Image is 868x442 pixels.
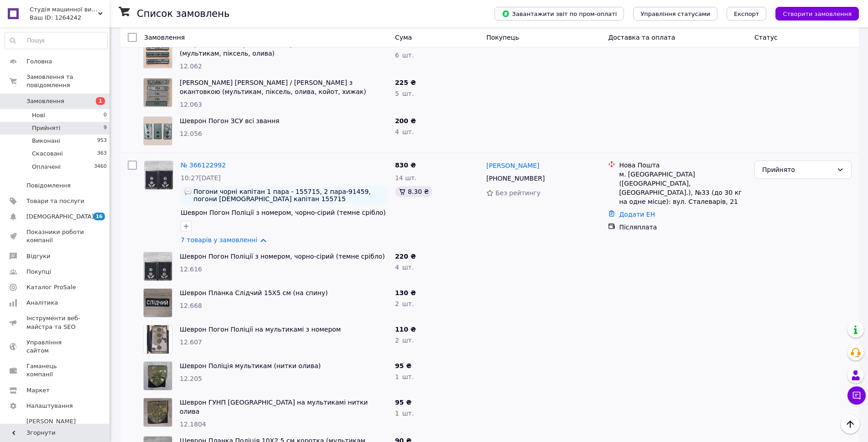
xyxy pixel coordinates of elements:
span: Покупець [486,34,519,41]
span: Cума [395,34,412,41]
span: Експорт [734,10,759,17]
img: Фото товару [144,41,172,68]
span: 130 ₴ [395,289,416,296]
span: 12.616 [180,265,202,273]
span: 95 ₴ [395,362,411,369]
button: Наверх [841,415,860,434]
a: 7 товарів у замовленні [181,236,257,244]
span: 9 [104,124,107,132]
button: Завантажити звіт по пром-оплаті [494,7,624,21]
span: Налаштування [26,402,73,410]
a: Шеврон ГУНП [GEOGRAPHIC_DATA] на мультикамі нитки олива [180,399,368,415]
span: Товари та послуги [26,197,84,205]
span: Гаманець компанії [26,362,84,379]
a: Додати ЕН [619,211,655,218]
span: Аналітика [26,299,58,307]
span: 220 ₴ [395,253,416,260]
span: Без рейтингу [495,189,541,197]
a: Фото товару [144,161,173,190]
span: Каталог ProSale [26,283,76,291]
span: 5 шт. [395,90,414,97]
span: Студія машинної вишивки "ВІЛЬНІ" [30,5,98,14]
span: Управління сайтом [26,338,84,355]
span: 10:27[DATE] [181,174,221,182]
div: Нова Пошта [619,161,747,170]
span: Відгуки [26,252,50,260]
span: Статус [754,34,778,41]
a: Шеврон Планка Слідчий 15Х5 см (на спину) [180,289,328,296]
span: 12.062 [180,62,202,70]
img: Фото товару [145,161,173,189]
div: Прийнято [762,165,833,175]
img: Фото товару [144,362,172,390]
img: Фото товару [144,78,172,107]
button: Чат з покупцем [847,386,866,405]
a: Створити замовлення [766,10,859,17]
span: Маркет [26,386,50,395]
a: Шеврон Погон Поліції з номером, чорно-сірий (темне срібло) [181,209,386,216]
input: Пошук [5,32,107,49]
span: 16 [94,213,105,220]
h1: Список замовлень [137,8,229,19]
span: Завантажити звіт по пром-оплаті [502,10,617,18]
span: 1 шт. [395,373,414,380]
img: Фото товару [144,289,172,317]
span: Показники роботи компанії [26,228,84,244]
span: 1 [96,97,105,105]
div: Ваш ID: 1264242 [30,14,109,22]
img: Фото товару [144,252,172,281]
span: Виконані [32,137,60,145]
span: 2 шт. [395,337,414,344]
span: 95 ₴ [395,399,411,406]
span: Доставка та оплата [608,34,675,41]
span: Головна [26,57,52,66]
span: Замовлення [26,97,64,105]
span: 14 шт. [395,174,417,182]
span: 110 ₴ [395,326,416,333]
span: 12.205 [180,375,202,382]
button: Експорт [727,7,767,21]
a: [PERSON_NAME] [PERSON_NAME] / [PERSON_NAME] з окантовкою (мультикам, піксель, олива, койот, хижак) [180,79,366,95]
span: Нові [32,111,45,120]
span: 3460 [94,163,107,171]
span: Оплачені [32,163,61,171]
span: Повідомлення [26,182,71,190]
span: 200 ₴ [395,117,416,125]
span: 6 шт. [395,52,414,59]
span: [PHONE_NUMBER] [486,175,545,182]
span: 12.063 [180,101,202,108]
a: [PERSON_NAME] [486,161,539,170]
button: Створити замовлення [775,7,859,21]
a: Шеврон Погон Поліції з номером, чорно-сірий (темне срібло) [180,253,385,260]
span: Замовлення [144,34,185,41]
img: :speech_balloon: [184,188,192,195]
span: 1 шт. [395,410,414,417]
a: Шеврон Погон ЗСУ всі звання [180,117,280,125]
span: 12.056 [180,130,202,137]
span: [DEMOGRAPHIC_DATA] [26,213,94,221]
span: Прийняті [32,124,60,132]
span: Покупці [26,268,51,276]
span: 12.1804 [180,421,206,428]
span: Скасовані [32,150,63,158]
span: Інструменти веб-майстра та SEO [26,314,84,331]
span: 4 шт. [395,264,414,271]
span: Створити замовлення [783,10,852,17]
span: Замовлення та повідомлення [26,73,109,89]
span: 2 шт. [395,300,414,307]
span: 830 ₴ [395,161,416,169]
span: 12.668 [180,302,202,309]
span: 4 шт. [395,128,414,135]
a: Шеврон Погон Поліції на мультикамі з номером [180,326,341,333]
div: Післяплата [619,223,747,232]
span: Погони чорні капітан 1 пара - 155715, 2 пара-91459, погони [DEMOGRAPHIC_DATA] капітан 155715 [193,188,384,203]
span: 0 [104,111,107,120]
span: 12.607 [180,338,202,346]
span: 363 [97,150,107,158]
div: 8.30 ₴ [395,186,432,197]
span: Управління статусами [640,10,710,17]
button: Управління статусами [633,7,717,21]
span: 225 ₴ [395,79,416,86]
a: № 366122992 [181,161,226,169]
